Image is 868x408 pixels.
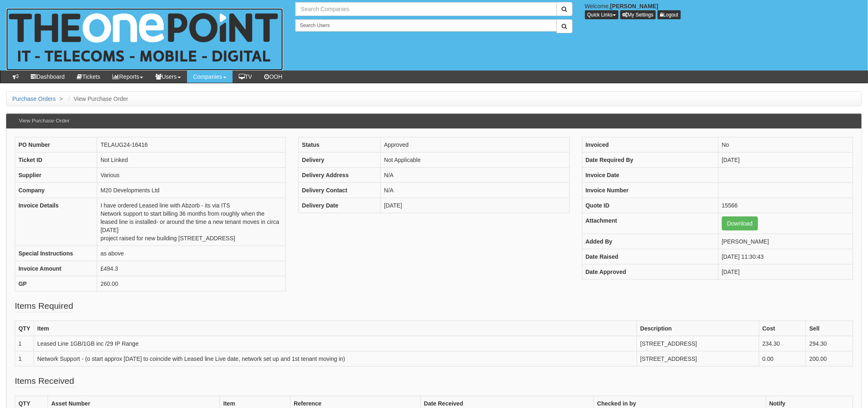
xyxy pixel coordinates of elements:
[15,321,34,336] th: QTY
[97,198,286,246] td: I have ordered Leased line with Abzorb - its via ITS Network support to start billing 36 months f...
[299,182,381,198] th: Delivery Contact
[34,336,637,351] td: Leased Line 1GB/1GB inc /29 IP Range
[381,167,569,182] td: N/A
[106,71,149,83] a: Reports
[299,198,381,213] th: Delivery Date
[637,321,759,336] th: Description
[582,264,718,279] th: Date Approved
[34,351,637,366] td: Network Support - (o start approx [DATE] to coincide with Leased line Live date, network set up a...
[620,10,656,19] a: My Settings
[97,167,286,182] td: Various
[57,96,65,102] span: >
[718,264,853,279] td: [DATE]
[637,351,759,366] td: [STREET_ADDRESS]
[582,249,718,264] th: Date Raised
[759,321,806,336] th: Cost
[806,351,853,366] td: 200.00
[582,213,718,234] th: Attachment
[97,137,286,152] td: TELAUG24-16416
[15,375,74,387] legend: Items Received
[585,10,619,19] button: Quick Links
[258,71,289,83] a: OOH
[15,246,97,261] th: Special Instructions
[718,137,853,152] td: No
[97,261,286,276] td: £494.3
[15,182,97,198] th: Company
[759,351,806,366] td: 0.00
[658,10,681,19] a: Logout
[97,182,286,198] td: M20 Developments Ltd
[718,152,853,167] td: [DATE]
[299,137,381,152] th: Status
[71,71,107,83] a: Tickets
[718,249,853,264] td: [DATE] 11:30:43
[381,137,569,152] td: Approved
[381,182,569,198] td: N/A
[637,336,759,351] td: [STREET_ADDRESS]
[582,152,718,167] th: Date Required By
[97,276,286,291] td: 260.00
[149,71,187,83] a: Users
[582,182,718,198] th: Invoice Number
[233,71,258,83] a: TV
[97,246,286,261] td: as above
[579,2,868,19] div: Welcome,
[15,336,34,351] td: 1
[66,95,128,103] li: View Purchase Order
[15,198,97,246] th: Invoice Details
[718,198,853,213] td: 15566
[15,351,34,366] td: 1
[718,234,853,249] td: [PERSON_NAME]
[806,321,853,336] th: Sell
[187,71,233,83] a: Companies
[610,3,658,9] b: [PERSON_NAME]
[25,71,71,83] a: Dashboard
[15,300,73,312] legend: Items Required
[15,152,97,167] th: Ticket ID
[34,321,637,336] th: Item
[15,276,97,291] th: GP
[582,234,718,249] th: Added By
[295,19,557,32] input: Search Users
[582,167,718,182] th: Invoice Date
[381,152,569,167] td: Not Applicable
[15,261,97,276] th: Invoice Amount
[97,152,286,167] td: Not Linked
[15,167,97,182] th: Supplier
[299,167,381,182] th: Delivery Address
[15,137,97,152] th: PO Number
[15,114,73,128] h3: View Purchase Order
[806,336,853,351] td: 294.30
[759,336,806,351] td: 234.30
[381,198,569,213] td: [DATE]
[12,96,56,102] a: Purchase Orders
[582,198,718,213] th: Quote ID
[295,2,557,16] input: Search Companies
[299,152,381,167] th: Delivery
[722,217,758,230] a: Download
[582,137,718,152] th: Invoiced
